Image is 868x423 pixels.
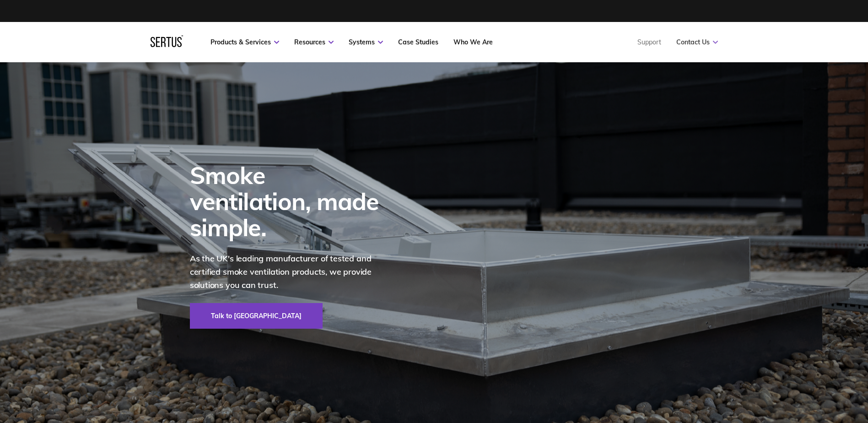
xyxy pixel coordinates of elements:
a: Resources [294,38,334,46]
a: Support [637,38,661,46]
div: Smoke ventilation, made simple. [190,162,391,241]
a: Systems [349,38,383,46]
a: Who We Are [453,38,493,46]
iframe: Chat Widget [703,317,868,423]
a: Talk to [GEOGRAPHIC_DATA] [190,303,323,329]
a: Contact Us [676,38,718,46]
p: As the UK's leading manufacturer of tested and certified smoke ventilation products, we provide s... [190,252,391,292]
a: Case Studies [398,38,438,46]
a: Products & Services [210,38,279,46]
